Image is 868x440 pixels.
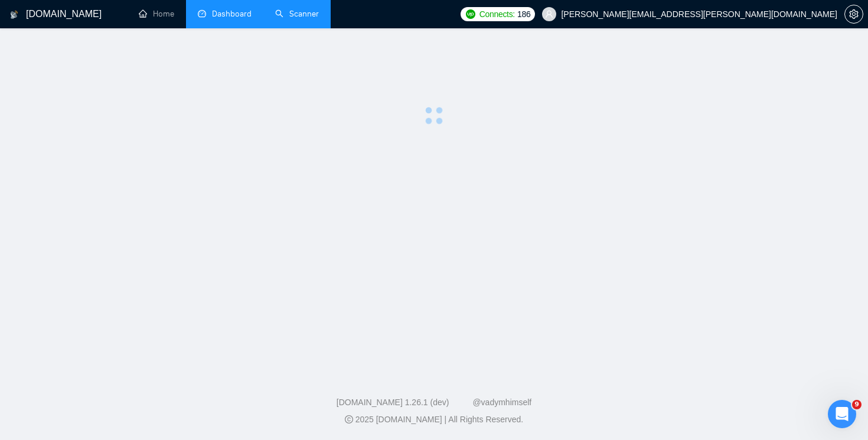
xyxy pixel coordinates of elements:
[545,10,553,18] span: user
[828,400,856,428] iframe: Intercom live chat
[212,9,252,19] span: Dashboard
[479,8,515,21] span: Connects:
[345,415,353,423] span: copyright
[845,9,863,19] span: setting
[844,9,863,19] a: setting
[139,9,174,19] a: homeHome
[466,9,475,19] img: upwork-logo.png
[337,398,449,407] a: [DOMAIN_NAME] 1.26.1 (dev)
[517,8,530,21] span: 186
[10,5,18,24] img: logo
[275,9,319,19] a: searchScanner
[198,9,206,18] span: dashboard
[852,400,862,409] span: 9
[844,5,863,24] button: setting
[9,413,859,426] div: 2025 [DOMAIN_NAME] | All Rights Reserved.
[472,398,531,407] a: @vadymhimself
